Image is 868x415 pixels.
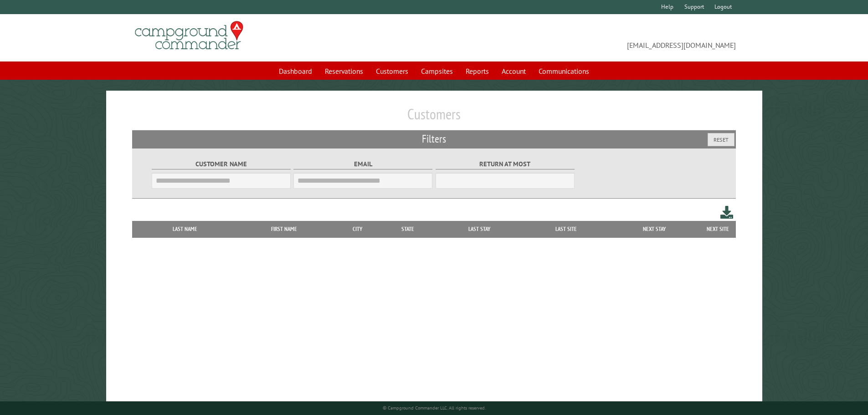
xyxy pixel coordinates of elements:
a: Account [496,62,531,80]
label: Customer Name [152,159,291,169]
a: Campsites [416,62,458,80]
th: State [380,221,436,237]
th: First Name [233,221,335,237]
a: Reports [460,62,494,80]
th: Last Name [137,221,233,237]
a: Download this customer list (.csv) [720,204,734,221]
th: City [335,221,380,237]
button: Reset [708,133,734,146]
span: [EMAIL_ADDRESS][DOMAIN_NAME] [434,25,736,51]
a: Communications [533,62,595,80]
a: Customers [370,62,414,80]
th: Last Site [523,221,609,237]
label: Email [293,159,432,169]
th: Last Stay [436,221,523,237]
h2: Filters [132,130,736,148]
a: Dashboard [273,62,318,80]
img: Campground Commander [132,18,246,53]
a: Reservations [319,62,369,80]
small: © Campground Commander LLC. All rights reserved. [383,405,486,411]
h1: Customers [132,105,736,130]
th: Next Site [699,221,736,237]
label: Return at most [436,159,575,169]
th: Next Stay [609,221,700,237]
